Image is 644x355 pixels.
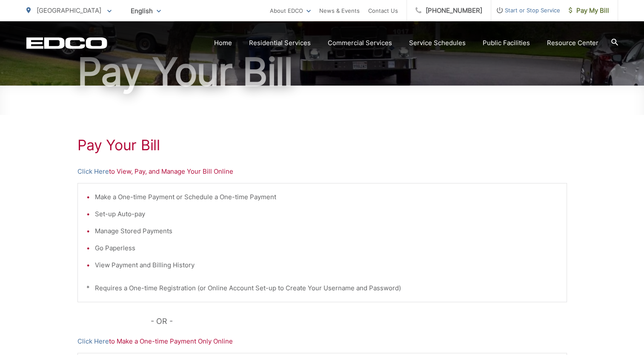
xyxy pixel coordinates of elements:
[569,6,609,16] span: Pay My Bill
[249,38,311,48] a: Residential Services
[328,38,392,48] a: Commercial Services
[95,209,558,219] li: Set-up Auto-pay
[124,3,167,18] span: English
[26,51,618,93] h1: Pay Your Bill
[368,6,398,16] a: Contact Us
[77,166,567,177] p: to View, Pay, and Manage Your Bill Online
[270,6,311,16] a: About EDCO
[319,6,360,16] a: News & Events
[26,37,107,49] a: EDCD logo. Return to the homepage.
[483,38,530,48] a: Public Facilities
[95,226,558,236] li: Manage Stored Payments
[77,336,109,346] a: Click Here
[95,243,558,253] li: Go Paperless
[95,260,558,270] li: View Payment and Billing History
[86,283,558,293] p: * Requires a One-time Registration (or Online Account Set-up to Create Your Username and Password)
[547,38,598,48] a: Resource Center
[37,6,101,14] span: [GEOGRAPHIC_DATA]
[77,166,109,177] a: Click Here
[214,38,232,48] a: Home
[95,192,558,202] li: Make a One-time Payment or Schedule a One-time Payment
[77,336,567,346] p: to Make a One-time Payment Only Online
[409,38,466,48] a: Service Schedules
[151,315,567,328] p: - OR -
[77,137,567,154] h1: Pay Your Bill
